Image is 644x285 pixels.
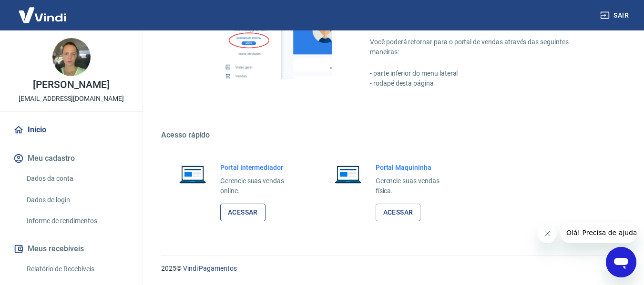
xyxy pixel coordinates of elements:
[23,259,131,279] a: Relatório de Recebíveis
[6,7,80,14] span: Olá! Precisa de ajuda?
[220,163,299,172] h6: Portal Intermediador
[19,94,124,104] p: [EMAIL_ADDRESS][DOMAIN_NAME]
[376,163,455,172] h6: Portal Maquininha
[376,204,421,221] a: Acessar
[33,80,109,90] p: [PERSON_NAME]
[183,265,237,272] a: Vindi Pagamentos
[328,163,368,186] img: Imagem de um notebook aberto
[52,38,91,76] img: 15d61fe2-2cf3-463f-abb3-188f2b0ad94a.jpeg
[161,130,621,140] h5: Acesso rápido
[23,190,131,210] a: Dados de login
[370,37,598,57] p: Você poderá retornar para o portal de vendas através das seguintes maneiras:
[23,211,131,231] a: Informe de rendimentos
[23,169,131,188] a: Dados da conta
[376,176,455,196] p: Gerencie suas vendas física.
[161,264,621,274] p: 2025 ©
[11,0,73,29] img: Vindi
[538,224,557,243] iframe: Fechar mensagem
[598,7,633,24] button: Sair
[606,247,636,277] iframe: Botão para abrir a janela de mensagens
[370,79,598,88] p: - rodapé desta página
[220,176,299,196] p: Gerencie suas vendas online.
[370,69,598,79] p: - parte inferior do menu lateral
[11,119,131,140] a: Início
[173,163,213,186] img: Imagem de um notebook aberto
[220,204,266,221] a: Acessar
[561,222,636,243] iframe: Mensagem da empresa
[11,238,131,259] button: Meus recebíveis
[11,148,131,169] button: Meu cadastro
